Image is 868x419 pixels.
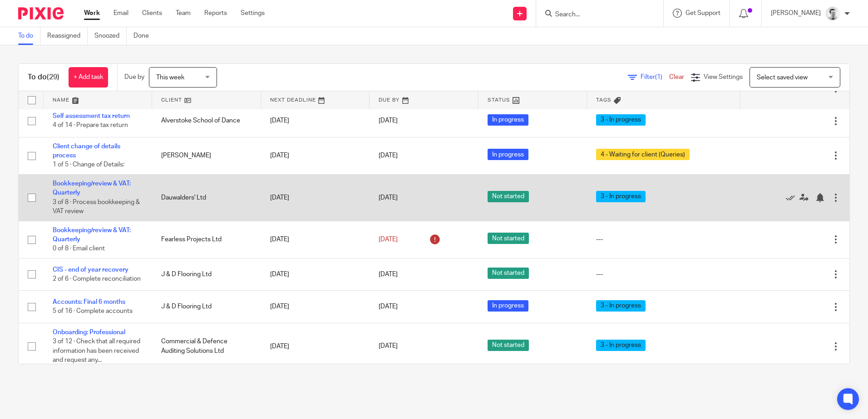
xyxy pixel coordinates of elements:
[488,149,528,160] span: In progress
[204,9,227,18] a: Reports
[488,191,529,202] span: Not started
[28,73,59,82] h1: To do
[379,271,398,278] span: [DATE]
[596,97,612,102] span: Tags
[53,180,131,196] a: Bookkeeping/review & VAT: Quarterly
[261,323,370,370] td: [DATE]
[152,291,261,323] td: J & D Flooring Ltd
[53,246,105,252] span: 0 of 8 · Email client
[379,343,398,350] span: [DATE]
[152,323,261,370] td: Commercial & Defence Auditing Solutions Ltd
[113,9,128,18] a: Email
[53,276,141,282] span: 2 of 6 · Complete reconciliation
[261,174,370,221] td: [DATE]
[596,191,646,202] span: 3 - In progress
[133,27,156,45] a: Done
[142,9,162,18] a: Clients
[596,149,690,160] span: 4 - Waiting for client (Queries)
[771,9,821,18] p: [PERSON_NAME]
[18,7,64,19] img: Pixie
[379,195,398,201] span: [DATE]
[261,291,370,323] td: [DATE]
[53,267,128,273] a: CIS - end of year recovery
[261,221,370,258] td: [DATE]
[47,27,88,45] a: Reassigned
[379,152,398,159] span: [DATE]
[786,193,799,202] a: Mark as done
[261,105,370,137] td: [DATE]
[53,338,140,363] span: 3 of 12 · Check that all required information has been received and request any...
[124,73,144,82] p: Due by
[488,340,529,351] span: Not started
[757,74,808,81] span: Select saved view
[488,114,528,126] span: In progress
[379,117,398,124] span: [DATE]
[488,300,528,312] span: In progress
[655,74,662,80] span: (1)
[641,74,669,80] span: Filter
[53,199,140,215] span: 3 of 8 · Process bookkeeping & VAT review
[53,113,130,119] a: Self assessment tax return
[379,236,398,243] span: [DATE]
[596,114,646,126] span: 3 - In progress
[261,258,370,290] td: [DATE]
[379,303,398,310] span: [DATE]
[825,6,840,21] img: Andy_2025.jpg
[241,9,265,18] a: Settings
[704,74,743,80] span: View Settings
[94,27,127,45] a: Snoozed
[596,300,646,312] span: 3 - In progress
[488,268,529,279] span: Not started
[152,221,261,258] td: Fearless Projects Ltd
[596,270,731,279] div: ---
[156,74,184,81] span: This week
[47,73,59,81] span: (29)
[69,67,108,88] a: + Add task
[18,27,40,45] a: To do
[152,258,261,290] td: J & D Flooring Ltd
[554,11,636,19] input: Search
[53,299,125,305] a: Accounts: Final 6 months
[53,329,125,336] a: Onboarding: Professional
[84,9,100,18] a: Work
[53,162,124,168] span: 1 of 5 · Change of Details:
[53,308,133,315] span: 5 of 16 · Complete accounts
[152,137,261,174] td: [PERSON_NAME]
[152,174,261,221] td: Dauwalders' Ltd
[261,137,370,174] td: [DATE]
[152,105,261,137] td: Alverstoke School of Dance
[53,227,131,243] a: Bookkeeping/review & VAT: Quarterly
[176,9,191,18] a: Team
[488,233,529,244] span: Not started
[596,235,731,244] div: ---
[53,122,128,129] span: 4 of 14 · Prepare tax return
[596,340,646,351] span: 3 - In progress
[53,143,120,159] a: Client change of details process
[669,74,684,80] a: Clear
[686,10,720,16] span: Get Support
